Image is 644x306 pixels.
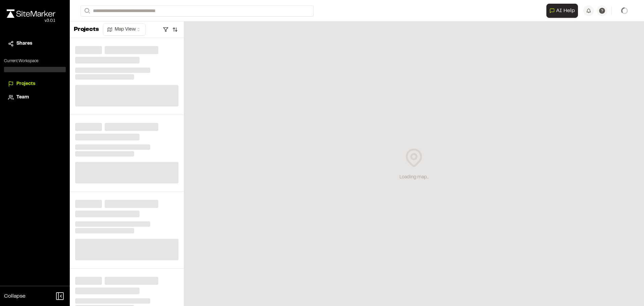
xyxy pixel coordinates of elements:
[399,174,429,181] div: Loading map...
[546,4,581,18] div: Open AI Assistant
[16,94,29,101] span: Team
[7,9,55,18] img: rebrand.png
[8,40,62,47] a: Shares
[16,40,32,47] span: Shares
[74,25,99,34] p: Projects
[80,5,93,16] button: Search
[546,4,578,18] button: Open AI Assistant
[8,80,62,88] a: Projects
[556,7,575,15] span: AI Help
[16,80,35,88] span: Projects
[8,94,62,101] a: Team
[4,58,66,64] p: Current Workspace
[7,18,55,24] div: Oh geez...please don't...
[4,292,25,300] span: Collapse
